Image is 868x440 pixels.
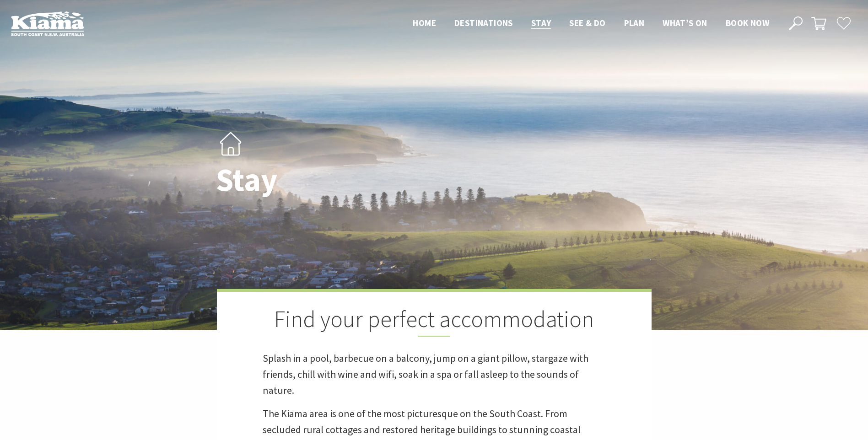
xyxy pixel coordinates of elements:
[726,17,769,28] span: Book now
[263,350,606,399] p: Splash in a pool, barbecue on a balcony, jump on a giant pillow, stargaze with friends, chill wit...
[454,17,513,28] span: Destinations
[263,306,606,337] h2: Find your perfect accommodation
[216,162,474,197] h1: Stay
[569,17,605,28] span: See & Do
[11,11,84,36] img: Kiama Logo
[663,17,707,28] span: What’s On
[531,17,551,28] span: Stay
[404,16,778,31] nav: Main Menu
[413,17,436,28] span: Home
[624,17,645,28] span: Plan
